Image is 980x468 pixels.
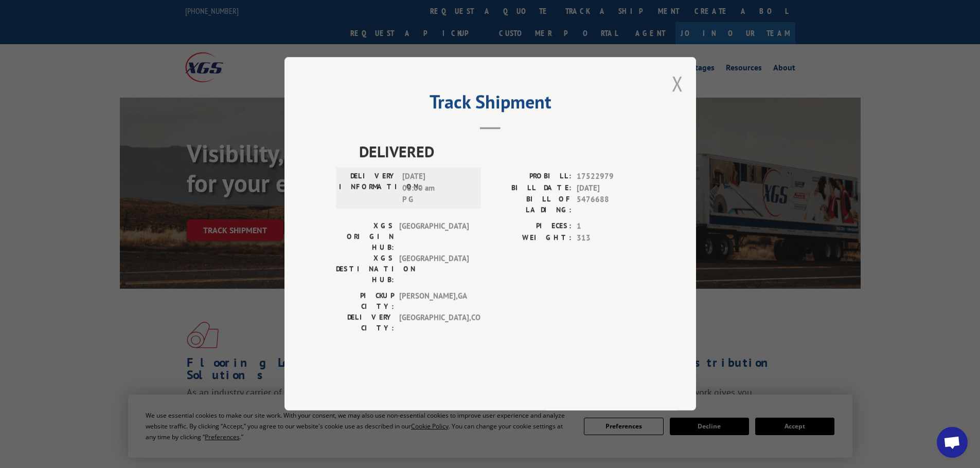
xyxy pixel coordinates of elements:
[577,182,645,194] span: [DATE]
[490,221,572,233] label: PIECES:
[336,291,394,312] label: PICKUP CITY:
[490,171,572,183] label: PROBILL:
[336,253,394,286] label: XGS DESTINATION HUB:
[336,221,394,253] label: XGS ORIGIN HUB:
[339,171,397,206] label: DELIVERY INFORMATION:
[672,70,683,97] button: Close modal
[490,194,572,216] label: BILL OF LADING:
[577,171,645,183] span: 17522979
[577,232,645,244] span: 313
[402,171,472,206] span: [DATE] 06:00 am P G
[399,221,469,253] span: [GEOGRAPHIC_DATA]
[359,140,645,163] span: DELIVERED
[577,221,645,233] span: 1
[399,291,469,312] span: [PERSON_NAME] , GA
[577,194,645,216] span: 5476688
[399,253,469,286] span: [GEOGRAPHIC_DATA]
[399,312,469,334] span: [GEOGRAPHIC_DATA] , CO
[937,427,968,458] div: Open chat
[490,232,572,244] label: WEIGHT:
[336,95,645,114] h2: Track Shipment
[490,182,572,194] label: BILL DATE:
[336,312,394,334] label: DELIVERY CITY:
